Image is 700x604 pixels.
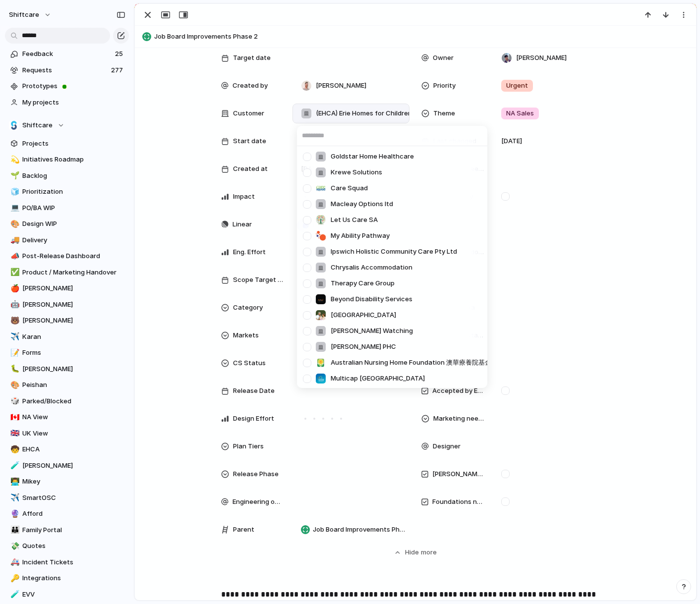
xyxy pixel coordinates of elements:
[331,215,378,225] span: Let Us Care SA
[331,183,368,193] span: Care Squad
[331,278,395,288] span: Therapy Care Group
[331,231,390,241] span: My Ability Pathway
[331,199,393,209] span: Macleay Options ltd
[331,358,491,368] span: Australian Nursing Home Foundation 澳華療養院基金
[331,310,396,320] span: [GEOGRAPHIC_DATA]
[331,374,425,384] span: Multicap [GEOGRAPHIC_DATA]
[331,294,412,304] span: Beyond Disability Services
[331,247,457,257] span: Ipswich Holistic Community Care Pty Ltd
[331,152,414,162] span: Goldstar Home Healthcare
[331,342,396,352] span: [PERSON_NAME] PHC
[331,326,413,336] span: [PERSON_NAME] Watching
[331,167,382,177] span: Krewe Solutions
[331,263,412,273] span: Chrysalis Accommodation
